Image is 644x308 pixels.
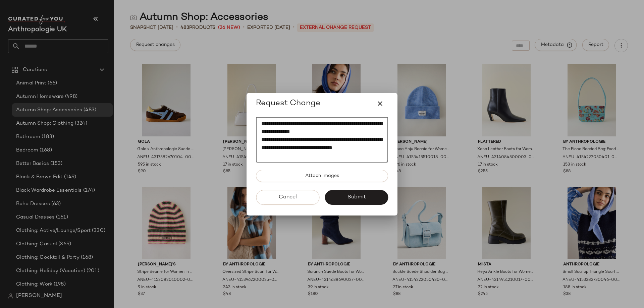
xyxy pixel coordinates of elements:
[256,98,320,109] span: Request Change
[278,194,297,200] span: Cancel
[305,173,339,179] span: Attach images
[256,170,388,182] button: Attach images
[256,190,319,205] button: Cancel
[347,194,366,200] span: Submit
[325,190,388,205] button: Submit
